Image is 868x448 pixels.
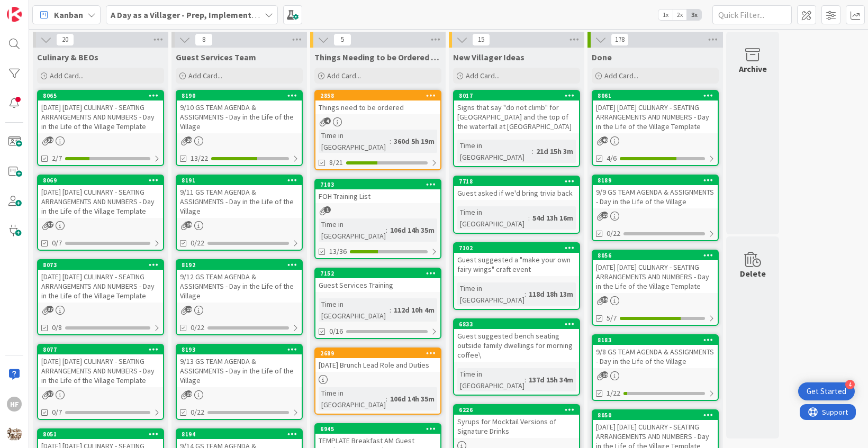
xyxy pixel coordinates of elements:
[454,329,579,362] div: Guest suggested bench seating outside family dwellings for morning coffee\
[607,313,617,324] span: 5/7
[598,177,718,184] div: 8189
[182,346,302,353] div: 8193
[43,177,163,184] div: 8069
[38,260,163,303] div: 8073[DATE] [DATE] CULINARY - SEATING ARRANGEMENTS AND NUMBERS - Day in the Life of the Village Te...
[177,354,302,387] div: 9/13 GS TEAM AGENDA & ASSIGNMENTS - Day in the Life of the Village
[38,176,163,218] div: 8069[DATE] [DATE] CULINARY - SEATING ARRANGEMENTS AND NUMBERS - Day in the Life of the Village Te...
[454,100,579,133] div: Signs that say "do not climb" for [GEOGRAPHIC_DATA] and the top of the waterfall at [GEOGRAPHIC_D...
[320,181,440,188] div: 7103
[454,177,579,186] div: 7718
[387,393,437,405] div: 106d 14h 35m
[466,71,500,80] span: Add Card...
[38,345,163,354] div: 8077
[185,390,192,397] span: 19
[526,374,576,386] div: 137d 15h 34m
[176,90,303,166] a: 81909/10 GS TEAM AGENDA & ASSIGNMENTS - Day in the Life of the Village13/22
[598,412,718,419] div: 8050
[315,189,440,203] div: FOH Training List
[593,176,718,185] div: 8189
[315,349,440,372] div: 2689[DATE] Brunch Lead Role and Duties
[593,345,718,368] div: 9/8 GS TEAM AGENDA & ASSIGNMENTS - Day in the Life of the Village
[43,431,163,438] div: 8051
[314,90,441,170] a: 2858Things need to be orderedTime in [GEOGRAPHIC_DATA]:360d 5h 19m8/21
[593,251,718,260] div: 8056
[177,176,302,185] div: 8191
[315,91,440,114] div: 2858Things need to be ordered
[315,424,440,434] div: 6945
[43,346,163,353] div: 8077
[38,260,163,270] div: 8073
[182,431,302,438] div: 8194
[598,92,718,99] div: 8061
[188,71,222,80] span: Add Card...
[52,237,62,249] span: 0/7
[191,322,204,333] span: 0/22
[52,407,62,418] span: 0/7
[454,415,579,438] div: Syrups for Mocktail Versions of Signature Drinks
[177,260,302,270] div: 8192
[658,10,673,20] span: 1x
[454,186,579,200] div: Guest asked if we'd bring trivia back
[593,260,718,293] div: [DATE] [DATE] CULINARY - SEATING ARRANGEMENTS AND NUMBERS - Day in the Life of the Village Template
[454,253,579,276] div: Guest suggested a "make your own fairy wings" craft event
[607,153,617,164] span: 4/6
[592,90,719,166] a: 8061[DATE] [DATE] CULINARY - SEATING ARRANGEMENTS AND NUMBERS - Day in the Life of the Village Te...
[528,212,530,224] span: :
[37,90,164,166] a: 8065[DATE] [DATE] CULINARY - SEATING ARRANGEMENTS AND NUMBERS - Day in the Life of the Village Te...
[185,221,192,228] span: 19
[47,136,53,143] span: 39
[601,296,608,303] span: 39
[472,33,490,46] span: 15
[314,179,441,259] a: 7103FOH Training ListTime in [GEOGRAPHIC_DATA]:106d 14h 35m13/36
[111,10,300,20] b: A Day as a Villager - Prep, Implement and Execute
[38,176,163,185] div: 8069
[38,100,163,133] div: [DATE] [DATE] CULINARY - SEATING ARRANGEMENTS AND NUMBERS - Day in the Life of the Village Template
[37,259,164,335] a: 8073[DATE] [DATE] CULINARY - SEATING ARRANGEMENTS AND NUMBERS - Day in the Life of the Village Te...
[327,71,361,80] span: Add Card...
[601,212,608,218] span: 19
[453,90,580,167] a: 8017Signs that say "do not climb" for [GEOGRAPHIC_DATA] and the top of the waterfall at [GEOGRAPH...
[454,177,579,200] div: 7718Guest asked if we'd bring trivia back
[454,243,579,276] div: 7102Guest suggested a "make your own fairy wings" craft event
[319,387,386,410] div: Time in [GEOGRAPHIC_DATA]
[453,176,580,234] a: 7718Guest asked if we'd bring trivia backTime in [GEOGRAPHIC_DATA]:54d 13h 16m
[38,91,163,100] div: 8065
[7,7,22,22] img: Visit kanbanzone.com
[182,177,302,184] div: 8191
[7,397,22,412] div: HF
[391,135,437,147] div: 360d 5h 19m
[315,269,440,278] div: 7152
[454,319,579,329] div: 6833
[56,33,74,46] span: 20
[593,91,718,100] div: 8061
[593,335,718,345] div: 8183
[457,140,532,163] div: Time in [GEOGRAPHIC_DATA]
[38,345,163,387] div: 8077[DATE] [DATE] CULINARY - SEATING ARRANGEMENTS AND NUMBERS - Day in the Life of the Village Te...
[386,224,387,236] span: :
[315,180,440,189] div: 7103
[592,175,719,241] a: 81899/9 GS TEAM AGENDA & ASSIGNMENTS - Day in the Life of the Village0/22
[457,368,525,391] div: Time in [GEOGRAPHIC_DATA]
[320,425,440,433] div: 6945
[320,270,440,277] div: 7152
[177,91,302,133] div: 81909/10 GS TEAM AGENDA & ASSIGNMENTS - Day in the Life of the Village
[324,206,331,213] span: 1
[47,390,53,397] span: 37
[177,345,302,354] div: 8193
[390,304,391,316] span: :
[38,185,163,218] div: [DATE] [DATE] CULINARY - SEATING ARRANGEMENTS AND NUMBERS - Day in the Life of the Village Template
[37,175,164,251] a: 8069[DATE] [DATE] CULINARY - SEATING ARRANGEMENTS AND NUMBERS - Day in the Life of the Village Te...
[798,382,855,400] div: Open Get Started checklist, remaining modules: 4
[598,252,718,259] div: 8056
[457,206,528,230] div: Time in [GEOGRAPHIC_DATA]
[454,91,579,133] div: 8017Signs that say "do not climb" for [GEOGRAPHIC_DATA] and the top of the waterfall at [GEOGRAPH...
[712,5,792,24] input: Quick Filter...
[526,288,576,300] div: 118d 18h 13m
[333,33,351,46] span: 5
[176,175,303,251] a: 81919/11 GS TEAM AGENDA & ASSIGNMENTS - Day in the Life of the Village0/22
[319,218,386,242] div: Time in [GEOGRAPHIC_DATA]
[453,318,580,396] a: 6833Guest suggested bench seating outside family dwellings for morning coffee\Time in [GEOGRAPHIC...
[454,319,579,362] div: 6833Guest suggested bench seating outside family dwellings for morning coffee\
[191,407,204,418] span: 0/22
[177,185,302,218] div: 9/11 GS TEAM AGENDA & ASSIGNMENTS - Day in the Life of the Village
